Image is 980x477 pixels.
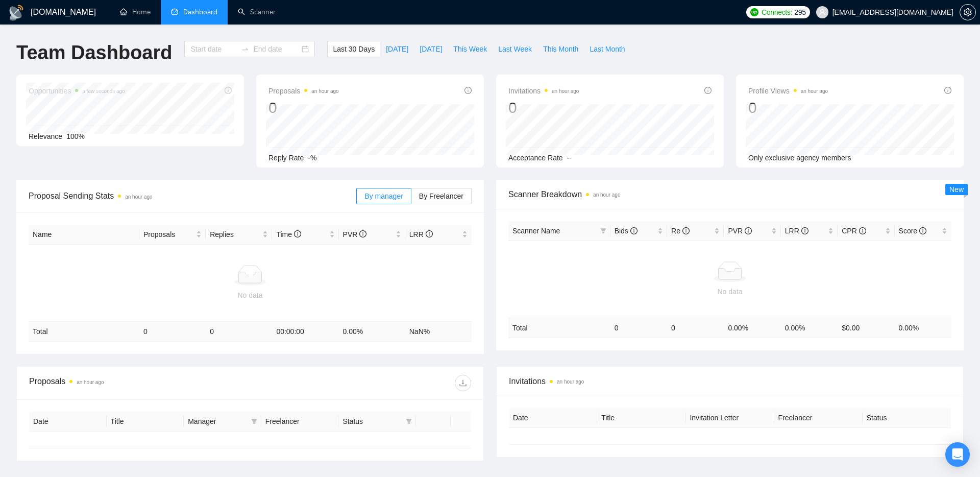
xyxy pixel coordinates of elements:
div: Proposals [29,375,250,391]
span: LRR [785,227,808,235]
div: No data [33,290,468,301]
span: Proposals [268,85,339,97]
button: This Month [537,41,584,57]
span: info-circle [859,227,866,234]
span: info-circle [426,230,433,237]
input: End date [253,43,300,55]
th: Proposals [139,225,206,245]
span: LRR [409,230,433,238]
span: -% [308,154,316,162]
button: Last 30 Days [327,41,380,57]
div: 0 [508,98,579,117]
span: By manager [364,192,403,200]
span: Last Week [498,43,532,55]
span: Dashboard [183,8,217,16]
span: swap-right [241,45,249,53]
span: Replies [210,229,260,240]
button: [DATE] [414,41,448,57]
input: Start date [190,43,237,55]
span: download [455,379,471,387]
th: Date [509,408,597,428]
span: Status [342,416,402,427]
td: 0.00 % [724,318,780,338]
time: an hour ago [311,88,338,94]
time: an hour ago [593,192,620,198]
span: info-circle [801,227,808,234]
span: CPR [842,227,866,235]
td: 0 [667,318,724,338]
span: Manager [188,416,247,427]
time: an hour ago [552,88,579,94]
span: setting [960,8,975,16]
span: Acceptance Rate [508,154,563,162]
span: Score [899,227,926,235]
button: This Week [448,41,493,57]
td: NaN % [405,322,472,342]
th: Status [863,408,951,428]
td: Total [508,318,610,338]
span: info-circle [630,227,638,234]
th: Replies [206,225,272,245]
div: 0 [268,98,339,117]
span: Last 30 Days [333,43,375,55]
th: Manager [184,412,261,432]
span: filter [600,228,606,234]
time: an hour ago [801,88,828,94]
span: Reply Rate [268,154,304,162]
a: searchScanner [238,8,276,16]
span: This Month [543,43,578,55]
span: info-circle [464,87,472,94]
img: logo [8,5,24,21]
td: 0.00 % [339,322,405,342]
td: 0 [139,322,206,342]
span: 295 [794,7,805,18]
th: Name [29,225,139,245]
th: Title [597,408,685,428]
span: Time [276,230,301,238]
td: 0.00 % [895,318,951,338]
td: 00:00:00 [272,322,338,342]
span: filter [249,414,259,429]
a: homeHome [120,8,151,16]
th: Title [107,412,184,432]
th: Date [29,412,107,432]
span: Scanner Breakdown [508,188,951,201]
span: filter [598,223,608,238]
span: By Freelancer [419,192,463,200]
span: Invitations [509,375,951,388]
td: Total [29,322,139,342]
span: PVR [343,230,367,238]
span: Relevance [29,132,62,140]
button: Last Month [584,41,630,57]
div: No data [512,286,947,297]
div: 0 [748,98,828,117]
span: [DATE] [386,43,408,55]
span: Connects: [762,7,792,18]
span: [DATE] [420,43,442,55]
span: user [819,9,826,16]
td: $ 0.00 [838,318,894,338]
time: an hour ago [557,379,584,385]
span: info-circle [745,227,752,234]
span: Re [671,227,690,235]
span: info-circle [919,227,926,234]
h1: Team Dashboard [16,41,172,65]
th: Freelancer [261,412,339,432]
time: an hour ago [77,379,104,385]
span: New [949,185,964,194]
span: filter [404,414,414,429]
span: Bids [615,227,638,235]
th: Freelancer [774,408,863,428]
td: 0.00 % [781,318,838,338]
button: [DATE] [380,41,414,57]
button: setting [960,4,976,20]
span: filter [251,418,257,424]
span: Last Month [590,43,625,55]
td: 0 [610,318,667,338]
img: upwork-logo.png [750,8,758,16]
button: Last Week [493,41,537,57]
span: filter [406,418,412,424]
span: 100% [66,132,85,140]
span: info-circle [944,87,951,94]
span: PVR [728,227,752,235]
